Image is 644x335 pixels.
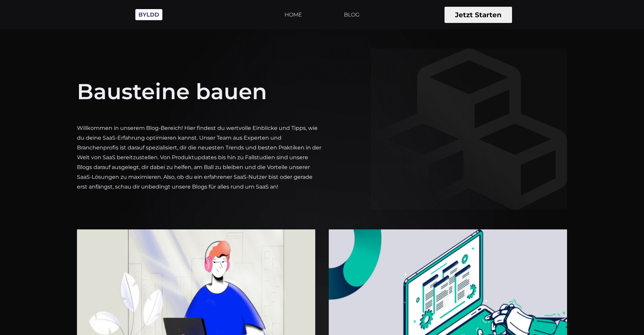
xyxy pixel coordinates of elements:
p: Willkommen in unserem Blog-Bereich! Hier findest du wertvolle Einblicke und Tipps, wie du deine S... [77,123,322,192]
h1: Bausteine bauen [77,37,267,105]
button: Jetzt Starten [445,7,512,23]
a: BLOG [340,6,364,23]
a: HOME [280,6,306,23]
img: Byldd.de [132,5,166,24]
